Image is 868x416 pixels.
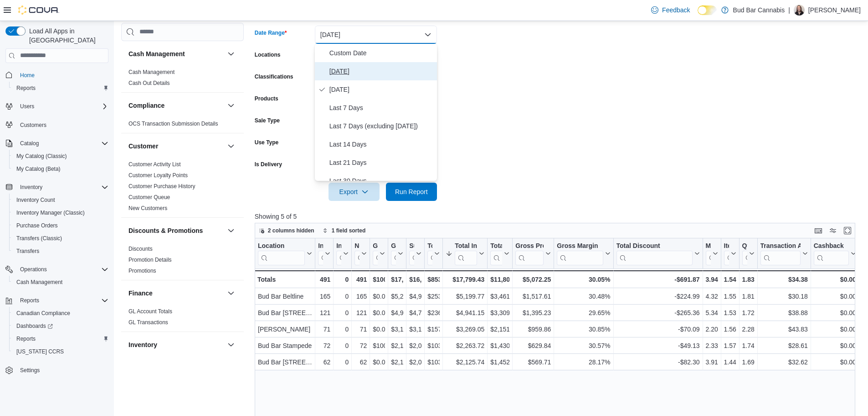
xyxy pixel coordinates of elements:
[427,324,440,335] div: $157.26
[557,274,610,285] div: 30.05%
[354,242,360,250] div: Net Sold
[226,141,236,152] button: Customer
[409,242,414,265] div: Subtotal
[616,242,692,250] div: Total Discount
[515,242,544,265] div: Gross Profit
[354,291,367,302] div: 165
[128,120,218,127] span: OCS Transaction Submission Details
[705,274,718,285] div: 3.94%
[724,274,736,285] div: 1.54
[724,242,736,265] button: Items Per Transaction
[13,321,56,332] a: Dashboards
[20,184,42,191] span: Inventory
[332,227,366,234] span: 1 field sorted
[336,324,349,335] div: 0
[128,183,195,190] a: Customer Purchase History
[742,242,754,265] button: Qty Per Transaction
[329,183,380,201] button: Export
[373,242,378,250] div: Gift Cards
[13,151,71,162] a: My Catalog (Classic)
[373,274,385,285] div: $100.00
[427,242,432,265] div: Total Tax
[16,84,36,92] span: Reports
[336,242,349,265] button: Invoices Ref
[20,121,46,129] span: Customers
[336,291,349,302] div: 0
[258,291,312,302] div: Bud Bar Beltline
[128,308,172,315] span: GL Account Totals
[128,142,158,151] h3: Customer
[318,307,330,318] div: 121
[557,242,610,265] button: Gross Margin
[258,340,312,351] div: Bud Bar Stampede
[16,322,53,330] span: Dashboards
[16,279,62,286] span: Cash Management
[705,242,718,265] button: Markdown Percent
[318,274,330,285] div: 491
[128,79,170,87] span: Cash Out Details
[16,69,108,81] span: Home
[121,159,244,217] div: Customer
[557,242,603,250] div: Gross Margin
[490,307,509,318] div: $3,309.84
[9,206,112,219] button: Inventory Manager (Classic)
[128,205,167,211] a: New Customers
[724,242,729,250] div: Items Per Transaction
[9,219,112,232] button: Purchase Orders
[334,183,374,201] span: Export
[391,242,396,265] div: Gross Sales
[121,118,244,133] div: Compliance
[760,274,807,285] div: $34.38
[842,225,853,236] button: Enter fullscreen
[760,242,807,265] button: Transaction Average
[2,118,112,132] button: Customers
[13,163,108,174] span: My Catalog (Beta)
[258,242,305,265] div: Location
[760,242,800,265] div: Transaction Average
[557,307,610,318] div: 29.65%
[9,332,112,345] button: Reports
[16,264,51,275] button: Operations
[427,307,440,318] div: $236.08
[16,295,43,306] button: Reports
[318,242,330,265] button: Invoices Sold
[373,242,385,265] button: Gift Cards
[13,233,66,244] a: Transfers (Classic)
[20,266,47,273] span: Operations
[13,151,108,162] span: My Catalog (Classic)
[329,121,433,132] span: Last 7 Days (excluding [DATE])
[391,324,403,335] div: $3,181.88
[255,73,293,80] label: Classifications
[9,245,112,258] button: Transfers
[336,242,341,250] div: Invoices Ref
[742,291,754,302] div: 1.81
[329,102,433,113] span: Last 7 Days
[13,195,59,205] a: Inventory Count
[13,333,108,344] span: Reports
[255,212,862,221] p: Showing 5 of 5
[705,324,718,335] div: 2.20%
[128,267,156,274] span: Promotions
[121,67,244,92] div: Cash Management
[705,307,718,318] div: 5.34%
[16,70,38,81] a: Home
[16,101,108,112] span: Users
[16,138,42,149] button: Catalog
[446,242,484,265] button: Total Invoiced
[128,194,170,200] a: Customer Queue
[647,1,693,19] a: Feedback
[515,307,551,318] div: $1,395.23
[814,324,856,335] div: $0.00
[16,295,108,306] span: Reports
[18,5,59,15] img: Cova
[742,242,747,265] div: Qty Per Transaction
[336,242,341,265] div: Invoices Ref
[13,246,108,257] span: Transfers
[318,242,323,265] div: Invoices Sold
[395,187,428,196] span: Run Report
[268,227,314,234] span: 2 columns hidden
[698,15,698,16] span: Dark Mode
[128,121,218,127] a: OCS Transaction Submission Details
[515,242,551,265] button: Gross Profit
[814,242,849,250] div: Cashback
